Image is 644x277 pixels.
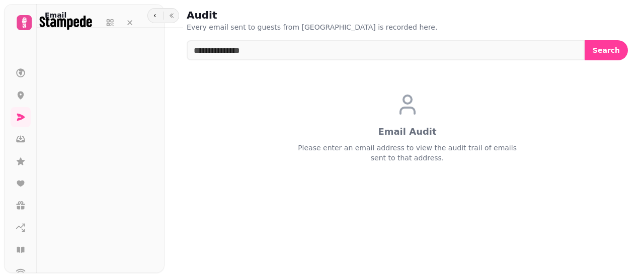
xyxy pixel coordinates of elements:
[45,10,66,20] h2: Email
[187,8,380,22] h2: Audit
[593,47,620,54] span: Search
[378,125,436,139] div: Email Audit
[295,143,520,163] div: Please enter an email address to view the audit trail of emails sent to that address.
[585,40,628,60] button: Search
[187,22,437,32] p: Every email sent to guests from [GEOGRAPHIC_DATA] is recorded here.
